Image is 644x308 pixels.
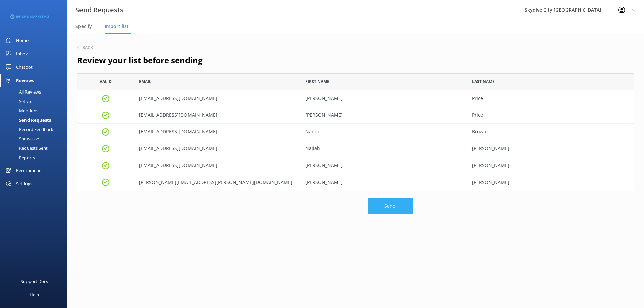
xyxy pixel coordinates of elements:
div: Brownnandi2910@gmail.com [134,124,301,140]
div: Michael [300,157,467,174]
div: Reports [4,153,35,162]
div: Edward [300,174,467,191]
div: Dylan [300,90,467,107]
a: Record Feedback [4,125,67,134]
div: Recommend [16,164,42,177]
div: Mentions [4,106,38,115]
a: Mentions [4,106,67,115]
div: Nandi [300,124,467,140]
div: Najiah [300,140,467,157]
button: Back [77,46,93,50]
div: Rivell [467,157,634,174]
div: evanprice2019@icloud.com [134,107,301,124]
h6: Back [82,46,93,50]
span: Last Name [472,78,495,85]
div: Reviews [16,74,34,87]
span: Email [139,78,151,85]
div: Chatbot [16,60,33,74]
div: edward.v.warren@gmail.com [134,174,301,191]
div: mike98rivell@gmail.com [134,157,301,174]
div: Price [467,107,634,124]
div: dylanprice2019@icloud.com [134,90,301,107]
div: Price [467,90,634,107]
a: Setup [4,97,67,106]
div: Setup [4,97,31,106]
div: Evan [300,107,467,124]
div: Send Requests [4,115,51,125]
div: grid [77,90,634,191]
button: Send [368,198,413,214]
div: All Reviews [4,87,41,97]
div: Najiahpowell27@gmail.com [134,140,301,157]
a: Reports [4,153,67,162]
div: Home [16,34,29,47]
span: Specify [75,23,92,30]
span: Import list [105,23,129,30]
a: Showcase [4,134,67,143]
div: Inbox [16,47,28,60]
a: Requests Sent [4,143,67,153]
img: 3-1676954853.png [10,11,49,22]
div: Showcase [4,134,39,143]
a: All Reviews [4,87,67,97]
div: Settings [16,177,32,190]
span: Valid [100,78,112,85]
div: Record Feedback [4,125,53,134]
span: First Name [305,78,329,85]
a: Send Requests [4,115,67,125]
h2: Review your list before sending [77,54,634,67]
div: Warren [467,174,634,191]
div: Help [30,288,39,301]
h3: Send Requests [75,5,123,15]
div: Powell [467,140,634,157]
div: Requests Sent [4,143,48,153]
div: Support Docs [21,274,48,288]
div: Brown [467,124,634,140]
